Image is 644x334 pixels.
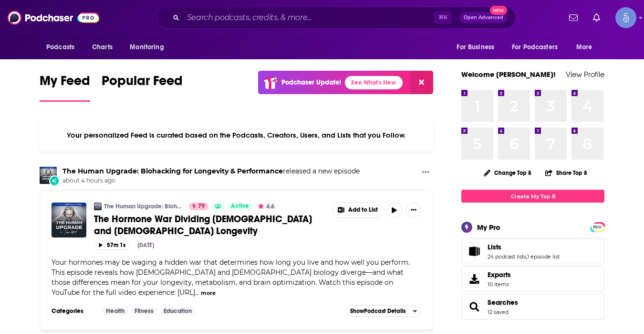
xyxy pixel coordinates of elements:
button: open menu [123,38,176,56]
a: Lists [465,245,484,258]
span: Your hormones may be waging a hidden war that determines how long you live and how well you perfo... [52,258,410,297]
a: 12 saved [488,309,509,315]
a: Popular Feed [102,73,183,102]
a: 24 podcast lists [488,253,526,260]
span: Charts [92,41,113,54]
span: 10 items [488,281,511,288]
a: Welcome [PERSON_NAME]! [461,70,556,79]
a: See What's New [345,76,403,89]
a: The Human Upgrade: Biohacking for Longevity & Performance [62,167,283,175]
span: Lists [488,243,501,251]
img: User Profile [615,7,636,28]
span: , [526,253,527,260]
a: Show notifications dropdown [589,10,604,26]
span: Exports [488,270,511,279]
button: open menu [506,38,571,56]
button: Show More Button [333,203,383,217]
button: Change Top 8 [478,167,537,179]
div: New Episode [49,175,60,186]
a: 79 [189,203,208,210]
button: Show More Button [406,203,421,218]
a: Education [160,307,196,315]
span: Exports [465,272,484,286]
img: The Human Upgrade: Biohacking for Longevity & Performance [40,167,57,184]
span: ... [195,288,199,297]
span: Logged in as Spiral5-G1 [615,7,636,28]
span: For Podcasters [512,41,558,54]
span: The Hormone War Dividing [DEMOGRAPHIC_DATA] and [DEMOGRAPHIC_DATA] Longevity [94,213,312,237]
img: The Hormone War Dividing Female and Male Longevity [52,203,86,237]
div: Your personalized Feed is curated based on the Podcasts, Creators, Users, and Lists that you Follow. [40,119,433,151]
img: The Human Upgrade: Biohacking for Longevity & Performance [94,203,102,210]
a: View Profile [566,70,604,79]
button: 4.6 [255,203,277,210]
button: open menu [570,38,604,56]
span: about 4 hours ago [62,177,360,185]
span: Add to List [348,206,378,214]
span: Monitoring [130,41,164,54]
button: Open AdvancedNew [459,12,508,23]
button: Share Top 8 [545,163,588,182]
button: ShowPodcast Details [346,305,421,317]
span: 79 [198,202,205,211]
span: Lists [461,238,604,264]
input: Search podcasts, credits, & more... [183,10,434,25]
a: Show notifications dropdown [565,10,582,26]
span: Show Podcast Details [350,308,405,314]
span: Searches [461,294,604,320]
a: The Human Upgrade: Biohacking for Longevity & Performance [104,203,183,210]
span: My Feed [40,73,90,95]
p: Podchaser Update! [281,78,341,86]
a: Exports [461,266,604,292]
h3: released a new episode [62,167,360,176]
button: Show profile menu [615,7,636,28]
a: Lists [488,243,560,251]
a: Charts [86,38,118,56]
img: Podchaser - Follow, Share and Rate Podcasts [8,9,99,27]
button: open menu [450,38,506,56]
a: Active [227,203,253,210]
a: Health [102,307,128,315]
span: More [576,41,592,54]
a: Searches [488,298,518,307]
div: [DATE] [137,242,154,248]
button: open menu [40,38,87,56]
a: My Feed [40,73,90,102]
a: Create My Top 8 [461,190,604,203]
span: PRO [592,224,603,231]
span: Podcasts [46,41,74,54]
button: Show More Button [418,167,433,179]
div: Search podcasts, credits, & more... [157,7,516,29]
a: The Hormone War Dividing [DEMOGRAPHIC_DATA] and [DEMOGRAPHIC_DATA] Longevity [94,213,326,237]
span: Popular Feed [102,73,183,95]
button: 57m 1s [94,241,130,250]
div: My Pro [477,223,500,232]
span: ⌘ K [434,11,452,24]
a: PRO [592,223,603,230]
h3: Categories [52,307,94,315]
span: New [490,6,507,15]
a: Searches [465,300,484,313]
span: Active [231,202,249,211]
button: more [201,289,216,297]
a: Fitness [131,307,157,315]
span: For Business [457,41,494,54]
span: Open Advanced [464,15,503,20]
a: 1 episode list [527,253,560,260]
